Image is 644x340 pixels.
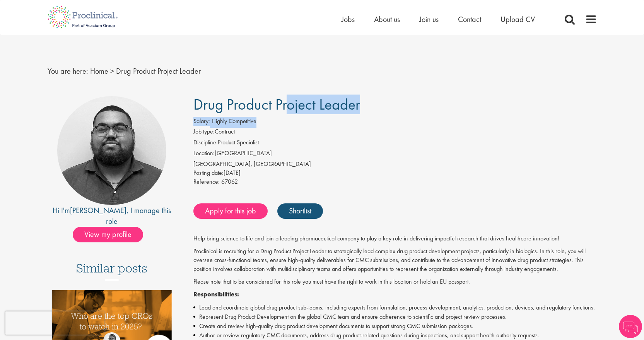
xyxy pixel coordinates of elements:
p: Help bring science to life and join a leading pharmaceutical company to play a key role in delive... [193,234,597,243]
a: Shortlist [277,203,323,219]
li: Represent Drug Product Development on the global CMC team and ensure adherence to scientific and ... [193,312,597,321]
a: [PERSON_NAME] [70,205,126,215]
span: View my profile [73,227,143,242]
span: Highly Competitive [212,117,256,125]
p: Please note that to be considered for this role you must have the right to work in this location ... [193,277,597,286]
label: Reference: [193,178,220,186]
span: Drug Product Project Leader [116,66,201,76]
span: 67062 [221,178,238,186]
label: Discipline: [193,138,218,147]
li: Product Specialist [193,138,597,149]
img: Chatbot [619,315,642,338]
span: You are here: [48,66,88,76]
a: Upload CV [501,14,535,24]
strong: Responsibilities: [193,290,239,298]
span: > [110,66,114,76]
label: Salary: [193,117,210,126]
label: Location: [193,149,215,158]
a: breadcrumb link [90,66,108,76]
div: Hi I'm , I manage this role [48,205,176,227]
li: Contract [193,127,597,138]
img: imeage of recruiter Ashley Bennett [57,96,166,205]
li: Author or review regulatory CMC documents, address drug product-related questions during inspecti... [193,331,597,340]
a: Join us [419,14,439,24]
span: Drug Product Project Leader [193,95,360,114]
a: Jobs [342,14,355,24]
a: Apply for this job [193,203,268,219]
a: View my profile [73,228,151,239]
h3: Similar posts [76,262,147,280]
label: Job type: [193,127,215,136]
a: Contact [458,14,481,24]
li: [GEOGRAPHIC_DATA] [193,149,597,160]
li: Create and review high-quality drug product development documents to support strong CMC submissio... [193,321,597,331]
div: [GEOGRAPHIC_DATA], [GEOGRAPHIC_DATA] [193,160,597,169]
div: [DATE] [193,169,597,178]
span: Posting date: [193,169,224,177]
a: About us [374,14,400,24]
iframe: reCAPTCHA [5,311,104,335]
p: Proclinical is recruiting for a Drug Product Project Leader to strategically lead complex drug pr... [193,247,597,274]
li: Lead and coordinate global drug product sub-teams, including experts from formulation, process de... [193,303,597,312]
